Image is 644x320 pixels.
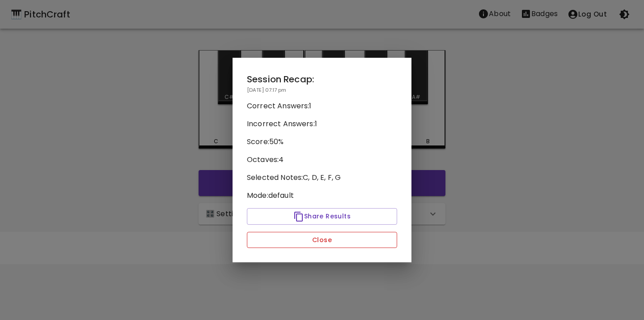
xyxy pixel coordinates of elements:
[247,190,397,201] p: Mode: default
[247,72,397,86] h2: Session Recap:
[247,137,397,147] p: Score: 50 %
[247,208,397,225] button: Share Results
[247,119,397,129] p: Incorrect Answers: 1
[247,232,397,248] button: Close
[247,172,397,183] p: Selected Notes: C, D, E, F, G
[247,101,397,111] p: Correct Answers: 1
[247,86,397,94] p: [DATE] 07:17 pm
[247,154,397,165] p: Octaves: 4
